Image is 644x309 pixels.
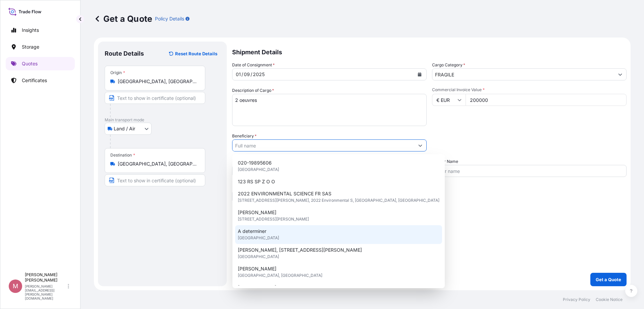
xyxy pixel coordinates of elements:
div: / [251,70,252,78]
span: [PERSON_NAME], [STREET_ADDRESS][PERSON_NAME] [238,247,362,253]
span: A determiner [238,228,266,235]
p: Privacy Policy [563,297,590,302]
p: Main transport mode [105,117,220,123]
span: 2022 ENVIRONMENTAL SCIENCE FR SAS [238,190,331,197]
div: / [241,70,243,78]
span: [GEOGRAPHIC_DATA], [GEOGRAPHIC_DATA] [238,272,322,279]
span: Land / Air [114,125,135,132]
p: Certificates [22,77,47,84]
input: Your internal reference [232,165,427,177]
input: Text to appear on certificate [105,174,205,186]
p: Storage [22,44,39,50]
p: [PERSON_NAME][EMAIL_ADDRESS][PERSON_NAME][DOMAIN_NAME] [25,284,66,300]
input: Full name [232,139,414,151]
p: Cookie Notice [596,297,623,302]
p: Get a Quote [596,276,621,283]
p: Policy Details [155,15,184,22]
span: [GEOGRAPHIC_DATA] [238,235,279,241]
button: Show suggestions [614,68,626,80]
p: Quotes [22,60,38,67]
input: Enter name [432,165,627,177]
button: Calendar [414,69,425,80]
p: Reset Route Details [175,50,217,57]
div: Origin [110,70,125,75]
span: [GEOGRAPHIC_DATA] [238,253,279,260]
span: M [13,283,18,290]
div: day, [235,70,241,78]
p: Insights [22,27,39,34]
p: Get a Quote [94,13,152,24]
span: [PERSON_NAME] [238,209,276,216]
p: Route Details [105,50,144,58]
div: Destination [110,152,135,158]
input: Select a commodity type [432,68,614,80]
button: Show suggestions [414,139,426,151]
div: month, [243,70,251,78]
label: Reference [232,158,252,165]
input: Number1, number2,... [232,190,427,202]
label: Carrier Name [432,158,458,165]
span: [GEOGRAPHIC_DATA] [238,166,279,173]
label: Cargo Category [432,62,465,68]
label: Marks & Numbers [232,184,266,190]
p: [PERSON_NAME] [PERSON_NAME] [25,272,66,283]
span: 123 RS SP Z O O [238,178,275,185]
span: 020-19895606 [238,160,272,166]
div: year, [252,70,265,78]
span: [STREET_ADDRESS][PERSON_NAME], 2022 Environmental S, [GEOGRAPHIC_DATA], [GEOGRAPHIC_DATA] [238,197,439,204]
input: Origin [118,78,197,85]
button: Select transport [105,123,152,135]
label: Beneficiary [232,133,257,139]
span: Date of Consignment [232,62,275,68]
label: Description of Cargo [232,87,274,94]
input: Destination [118,161,197,167]
input: Text to appear on certificate [105,92,205,104]
input: Type amount [466,94,627,106]
span: [STREET_ADDRESS][PERSON_NAME] [238,216,309,223]
p: Shipment Details [232,42,627,62]
span: [PERSON_NAME] [238,284,276,291]
span: [PERSON_NAME] [238,265,276,272]
span: Commercial Invoice Value [432,87,627,92]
